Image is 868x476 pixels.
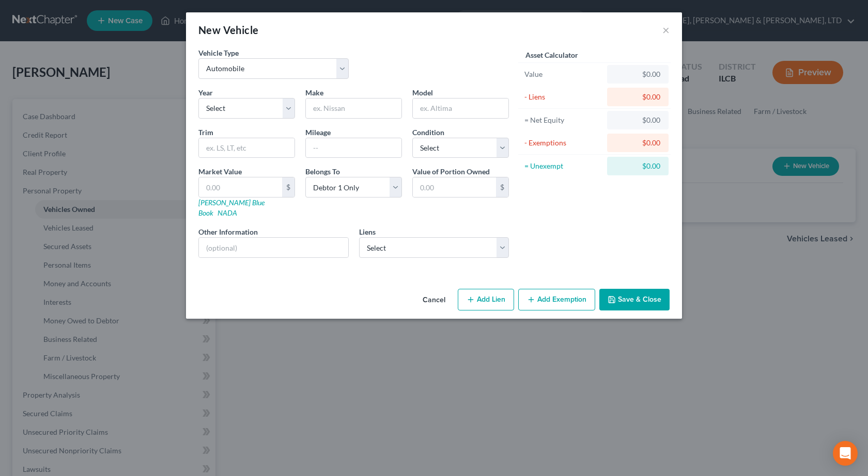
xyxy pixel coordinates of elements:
label: Value of Portion Owned [412,166,490,177]
div: New Vehicle [198,23,258,37]
input: ex. Nissan [306,99,401,118]
div: $0.00 [615,115,660,125]
label: Condition [412,127,444,138]
button: Add Exemption [518,289,595,310]
div: $ [496,177,508,197]
label: Other Information [198,226,258,237]
div: Open Intercom Messenger [833,441,858,466]
label: Liens [359,226,376,237]
label: Year [198,87,213,98]
input: 0.00 [199,177,282,197]
div: $0.00 [615,92,660,102]
span: Make [305,88,323,97]
button: × [662,24,670,36]
div: = Net Equity [524,115,602,125]
div: $0.00 [615,138,660,148]
div: - Liens [524,92,602,102]
div: $0.00 [615,161,660,171]
label: Model [412,87,433,98]
button: Add Lien [458,289,514,310]
label: Vehicle Type [198,47,239,58]
a: [PERSON_NAME] Blue Book [198,198,265,217]
a: NADA [218,208,237,217]
label: Trim [198,127,213,138]
div: = Unexempt [524,161,602,171]
label: Asset Calculator [525,50,578,60]
div: - Exemptions [524,138,602,148]
div: Value [524,69,602,79]
input: ex. LS, LT, etc [199,138,295,158]
input: (optional) [199,238,348,257]
input: -- [306,138,401,158]
div: $0.00 [615,69,660,79]
input: ex. Altima [413,99,508,118]
button: Save & Close [599,289,670,310]
label: Market Value [198,166,242,177]
input: 0.00 [413,177,496,197]
span: Belongs To [305,167,340,176]
div: $ [282,177,295,197]
label: Mileage [305,127,331,138]
button: Cancel [414,290,454,310]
